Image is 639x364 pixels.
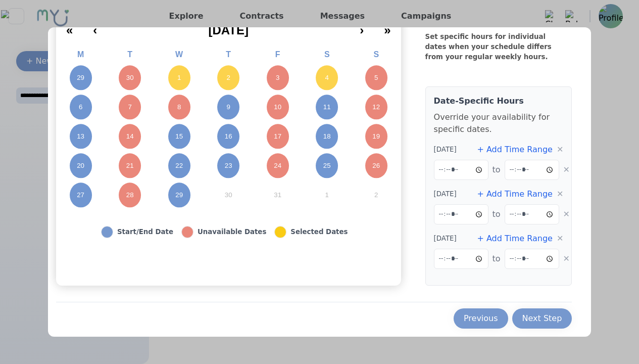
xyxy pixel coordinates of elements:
[155,151,204,180] button: October 22, 2025
[434,95,564,107] h4: Date-Specific Hours
[352,151,401,180] button: October 26, 2025
[302,63,352,93] button: October 4, 2025
[105,63,155,93] button: September 30, 2025
[274,191,281,200] abbr: October 31, 2025
[225,132,232,141] abbr: October 16, 2025
[198,227,266,237] div: Unavailable Dates
[253,63,303,93] button: October 3, 2025
[105,122,155,151] button: October 14, 2025
[275,50,280,59] abbr: Friday
[175,161,183,170] abbr: October 22, 2025
[77,50,84,59] abbr: Monday
[302,151,352,180] button: October 25, 2025
[126,73,134,82] abbr: September 30, 2025
[324,50,330,59] abbr: Saturday
[126,161,134,170] abbr: October 21, 2025
[372,103,380,112] abbr: October 12, 2025
[512,308,572,329] button: Next Step
[225,191,232,200] abbr: October 30, 2025
[557,188,563,200] button: ✕
[177,73,181,82] abbr: October 1, 2025
[434,234,457,244] span: [DATE]
[226,73,230,82] abbr: October 2, 2025
[253,151,303,180] button: October 24, 2025
[493,253,501,265] span: to
[56,122,106,151] button: October 13, 2025
[434,145,457,155] span: [DATE]
[557,233,563,245] button: ✕
[372,132,380,141] abbr: October 19, 2025
[274,103,281,112] abbr: October 10, 2025
[493,208,501,220] span: to
[105,180,155,210] button: October 28, 2025
[175,50,183,59] abbr: Wednesday
[77,161,84,170] abbr: October 20, 2025
[204,151,253,180] button: October 23, 2025
[434,189,457,199] span: [DATE]
[477,233,553,245] button: + Add Time Range
[323,103,331,112] abbr: October 11, 2025
[105,151,155,180] button: October 21, 2025
[126,191,134,200] abbr: October 28, 2025
[464,312,498,325] div: Previous
[323,161,331,170] abbr: October 25, 2025
[155,93,204,122] button: October 8, 2025
[128,103,131,112] abbr: October 7, 2025
[77,191,84,200] abbr: October 27, 2025
[563,164,570,176] button: ✕
[352,122,401,151] button: October 19, 2025
[56,151,106,180] button: October 20, 2025
[56,180,106,210] button: October 27, 2025
[155,122,204,151] button: October 15, 2025
[204,180,253,210] button: October 30, 2025
[323,132,331,141] abbr: October 18, 2025
[226,103,230,112] abbr: October 9, 2025
[425,32,558,74] div: Set specific hours for individual dates when your schedule differs from your regular weekly hours.
[56,93,106,122] button: October 6, 2025
[204,93,253,122] button: October 9, 2025
[77,73,84,82] abbr: September 29, 2025
[253,180,303,210] button: October 31, 2025
[352,63,401,93] button: October 5, 2025
[175,132,183,141] abbr: October 15, 2025
[325,73,329,82] abbr: October 4, 2025
[204,122,253,151] button: October 16, 2025
[204,63,253,93] button: October 2, 2025
[105,93,155,122] button: October 7, 2025
[79,103,82,112] abbr: October 6, 2025
[225,161,232,170] abbr: October 23, 2025
[325,191,329,200] abbr: November 1, 2025
[276,73,279,82] abbr: October 3, 2025
[557,144,563,156] button: ✕
[155,180,204,210] button: October 29, 2025
[302,93,352,122] button: October 11, 2025
[563,208,570,220] button: ✕
[454,308,508,329] button: Previous
[372,161,380,170] abbr: October 26, 2025
[374,191,378,200] abbr: November 2, 2025
[175,191,183,200] abbr: October 29, 2025
[253,122,303,151] button: October 17, 2025
[477,188,553,200] button: + Add Time Range
[290,227,348,237] div: Selected Dates
[302,180,352,210] button: November 1, 2025
[493,164,501,176] span: to
[155,63,204,93] button: October 1, 2025
[56,63,106,93] button: September 29, 2025
[274,132,281,141] abbr: October 17, 2025
[352,93,401,122] button: October 12, 2025
[373,50,379,59] abbr: Sunday
[253,93,303,122] button: October 10, 2025
[563,253,570,265] button: ✕
[302,122,352,151] button: October 18, 2025
[374,73,378,82] abbr: October 5, 2025
[208,23,249,37] span: [DATE]
[226,50,231,59] abbr: Thursday
[274,161,281,170] abbr: October 24, 2025
[117,227,173,237] div: Start/End Date
[477,144,553,156] button: + Add Time Range
[177,103,181,112] abbr: October 8, 2025
[522,312,562,325] div: Next Step
[127,50,132,59] abbr: Tuesday
[77,132,84,141] abbr: October 13, 2025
